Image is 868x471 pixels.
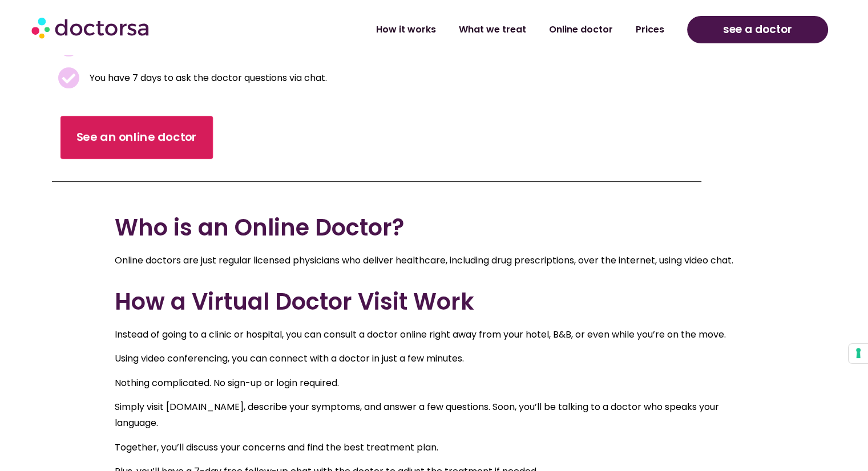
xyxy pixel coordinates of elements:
h2: How a Virtual Doctor Visit Work [115,288,754,315]
p: Online doctors are just regular licensed physicians who deliver healthcare, including drug prescr... [115,253,754,269]
span: You have 7 days to ask the doctor questions via chat. [87,70,327,86]
p: Instead of going to a clinic or hospital, you can consult a doctor online right away from your ho... [115,327,754,343]
button: Your consent preferences for tracking technologies [849,344,868,363]
span: see a doctor [723,21,792,39]
a: How it works [365,17,447,43]
a: see a doctor [687,16,828,43]
a: What we treat [447,17,538,43]
h2: Who is an Online Doctor? [115,214,754,241]
p: Simply visit [DOMAIN_NAME], describe your symptoms, and answer a few questions. Soon, you’ll be t... [115,399,754,431]
a: See an online doctor [60,116,213,159]
p: Using video conferencing, you can connect with a doctor in just a few minutes. [115,351,754,367]
a: Online doctor [538,17,624,43]
span: See an online doctor [76,129,197,146]
p: Nothing complicated. No sign-up or login required. [115,375,754,391]
nav: Menu [229,17,676,43]
a: Prices [624,17,676,43]
p: Together, you’ll discuss your concerns and find the best treatment plan. [115,440,754,456]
